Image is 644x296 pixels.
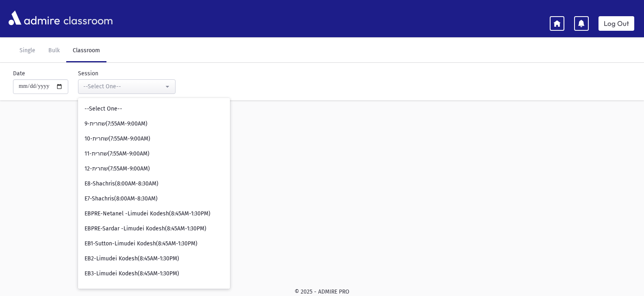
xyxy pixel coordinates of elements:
[85,165,150,173] span: 12-שחרית(7:55AM-9:00AM)
[78,69,98,78] label: Session
[598,16,634,31] a: Log Out
[13,69,25,78] label: Date
[85,255,179,263] span: EB2-Limudei Kodesh(8:45AM-1:30PM)
[13,40,42,62] a: Single
[42,40,66,62] a: Bulk
[85,240,197,248] span: EB1-Sutton-Limudei Kodesh(8:45AM-1:30PM)
[13,287,631,296] div: © 2025 - ADMIRE PRO
[78,79,176,94] button: --Select One--
[85,180,158,188] span: E8-Shachris(8:00AM-8:30AM)
[85,195,158,203] span: E7-Shachris(8:00AM-8:30AM)
[85,150,150,158] span: 11-שחרית(7:55AM-9:00AM)
[85,225,206,233] span: EBPRE-Sardar -Limudei Kodesh(8:45AM-1:30PM)
[85,285,180,293] span: EB2-Limudei Kodesh(8:50AM-1:30PM)
[85,210,210,218] span: EBPRE-Netanel -Limudei Kodesh(8:45AM-1:30PM)
[62,7,113,29] span: classroom
[85,120,147,128] span: 9-שחרית(7:55AM-9:00AM)
[83,82,164,91] div: --Select One--
[66,40,106,62] a: Classroom
[85,270,179,278] span: EB3-Limudei Kodesh(8:45AM-1:30PM)
[7,9,62,27] img: AdmirePro
[85,105,122,113] span: --Select One--
[85,135,150,143] span: 10-שחרית(7:55AM-9:00AM)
